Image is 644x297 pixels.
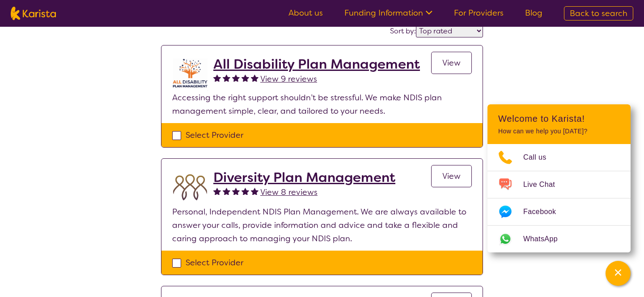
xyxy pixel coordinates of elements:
[11,7,56,20] img: Karista logo
[442,58,461,68] span: View
[251,74,258,82] img: fullstar
[442,171,461,181] span: View
[260,186,318,199] a: View 8 reviews
[260,187,318,198] span: View 8 reviews
[172,205,472,245] p: Personal, Independent NDIS Plan Management. We are always available to answer your calls, provide...
[172,56,208,91] img: at5vqv0lot2lggohlylh.jpg
[223,74,230,82] img: fullstar
[288,8,323,18] a: About us
[487,144,631,252] ul: Choose channel
[498,128,620,135] p: How can we help you [DATE]?
[213,169,395,186] a: Diversity Plan Management
[570,8,627,19] span: Back to search
[344,8,432,18] a: Funding Information
[260,72,317,86] a: View 9 reviews
[606,261,631,286] button: Channel Menu
[523,232,568,246] span: WhatsApp
[523,205,567,219] span: Facebook
[487,104,631,252] div: Channel Menu
[251,187,258,195] img: fullstar
[232,187,240,195] img: fullstar
[487,226,631,252] a: Web link opens in a new tab.
[564,6,633,21] a: Back to search
[172,91,472,118] p: Accessing the right support shouldn’t be stressful. We make NDIS plan management simple, clear, a...
[523,178,566,191] span: Live Chat
[431,52,472,74] a: View
[390,26,416,36] label: Sort by:
[454,8,504,18] a: For Providers
[223,187,230,195] img: fullstar
[213,187,221,195] img: fullstar
[241,187,249,195] img: fullstar
[232,74,240,82] img: fullstar
[431,165,472,187] a: View
[241,74,249,82] img: fullstar
[523,151,557,164] span: Call us
[260,74,317,84] span: View 9 reviews
[525,8,542,18] a: Blog
[498,113,620,124] h2: Welcome to Karista!
[213,74,221,82] img: fullstar
[172,169,208,205] img: duqvjtfkvnzb31ymex15.png
[213,56,420,72] a: All Disability Plan Management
